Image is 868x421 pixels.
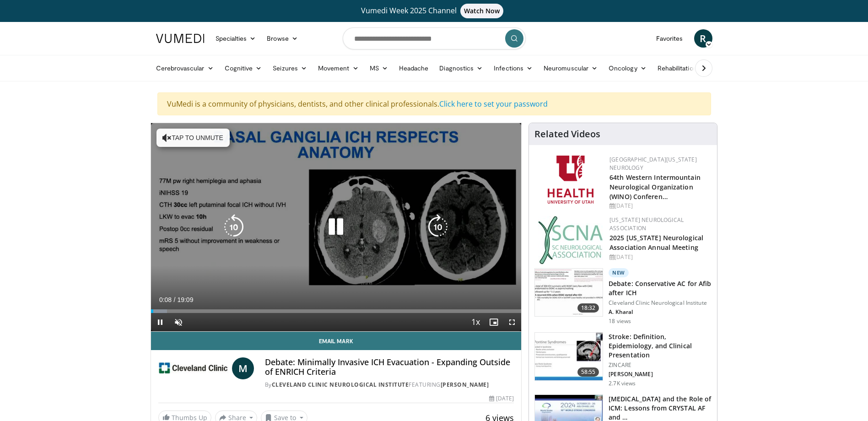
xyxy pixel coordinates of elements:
[265,381,514,389] div: By FEATURING
[652,59,702,77] a: Rehabilitation
[538,59,603,77] a: Neuromuscular
[439,99,548,109] a: Click here to set your password
[157,92,711,115] div: VuMedi is a community of physicians, dentists, and other clinical professionals.
[694,29,712,48] a: R
[603,59,652,77] a: Oncology
[158,357,228,379] img: Cleveland Clinic Neurological Institute
[534,268,712,325] a: 18:32 New Debate: Conservative AC for Afib after ICH Cleveland Clinic Neurological Institute A. K...
[343,27,526,49] input: Search topics, interventions
[151,309,522,313] div: Progress Bar
[609,279,712,297] h3: Debate: Conservative AC for Afib after ICH
[577,303,599,313] span: 18:32
[609,362,712,369] p: ZINCARE
[313,59,364,77] a: Movement
[441,381,489,389] a: [PERSON_NAME]
[577,367,599,377] span: 58:55
[534,129,600,140] h4: Related Videos
[609,202,710,210] div: [DATE]
[219,59,268,77] a: Cognitive
[151,313,169,331] button: Pause
[534,332,712,387] a: 58:55 Stroke: Definition, Epidemiology, and Clinical Presentation ZINCARE [PERSON_NAME] 2.7K views
[267,59,313,77] a: Seizures
[460,4,504,18] span: Watch Now
[169,313,188,331] button: Unmute
[609,380,636,387] p: 2.7K views
[361,5,507,16] span: Vumedi Week 2025 Channel
[609,173,701,201] a: 64th Western Intermountain Neurological Organization (WINO) Conferen…
[151,59,219,77] a: Cerebrovascular
[272,381,409,389] a: Cleveland Clinic Neurological Institute
[609,268,629,277] p: New
[159,296,172,303] span: 0:08
[609,308,712,316] p: A. Kharal
[174,296,176,303] span: /
[210,29,262,48] a: Specialties
[156,34,205,43] img: VuMedi Logo
[488,59,538,77] a: Infections
[364,59,394,77] a: MS
[489,394,514,403] div: [DATE]
[232,357,254,379] a: M
[538,216,603,264] img: b123db18-9392-45ae-ad1d-42c3758a27aa.jpg.150x105_q85_autocrop_double_scale_upscale_version-0.2.jpg
[548,156,593,204] img: f6362829-b0a3-407d-a044-59546adfd345.png.150x105_q85_autocrop_double_scale_upscale_version-0.2.png
[265,357,514,377] h4: Debate: Minimally Invasive ICH Evacuation - Expanding Outside of ENRICH Criteria
[434,59,488,77] a: Diagnostics
[609,299,712,307] p: Cleveland Clinic Neurological Institute
[151,332,522,350] a: Email Mark
[609,318,631,325] p: 18 views
[609,371,712,378] p: [PERSON_NAME]
[535,333,603,380] img: 26d5732c-95f1-4678-895e-01ffe56ce748.150x105_q85_crop-smart_upscale.jpg
[609,216,684,232] a: [US_STATE] Neurological Association
[535,269,603,316] img: 514e11ea-87f1-47fb-adb8-ddffea0a3059.150x105_q85_crop-smart_upscale.jpg
[156,129,230,147] button: Tap to unmute
[609,156,697,172] a: [GEOGRAPHIC_DATA][US_STATE] Neurology
[609,233,703,252] a: 2025 [US_STATE] Neurological Association Annual Meeting
[394,59,434,77] a: Headache
[485,313,503,331] button: Enable picture-in-picture mode
[609,332,712,360] h3: Stroke: Definition, Epidemiology, and Clinical Presentation
[651,29,689,48] a: Favorites
[503,313,521,331] button: Fullscreen
[157,4,711,18] a: Vumedi Week 2025 ChannelWatch Now
[261,29,303,48] a: Browse
[151,123,522,332] video-js: Video Player
[177,296,193,303] span: 19:09
[466,313,485,331] button: Playback Rate
[609,253,710,261] div: [DATE]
